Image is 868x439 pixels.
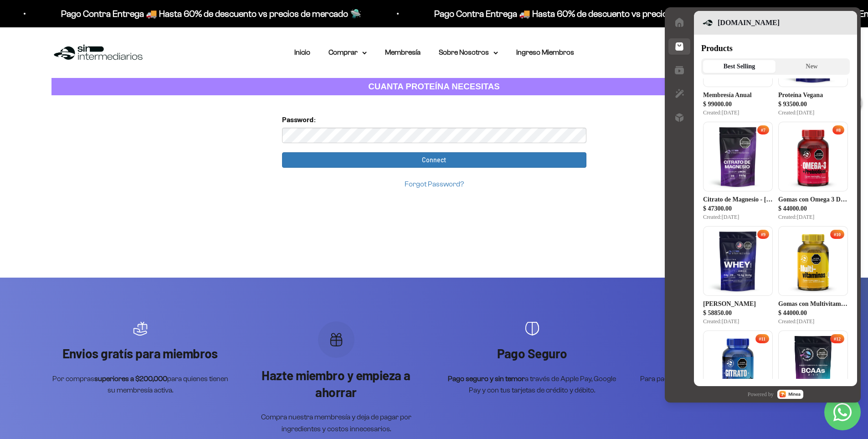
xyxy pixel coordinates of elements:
a: CUANTA PROTEÍNA NECESITAS [51,78,817,96]
a: Inicio [294,48,310,56]
strong: superiores a $200,000 [94,375,167,382]
p: Pago Contra Entrega 🚚 Hasta 60% de descuento vs precios de mercado 🛸 [432,6,732,21]
summary: Comprar [329,46,367,58]
div: Artículo 4 de 4 [639,321,817,396]
input: Connect [282,152,586,168]
p: Para pagos en efectivo, con un pagos al momento de la entrega. [639,373,817,396]
div: Artículo 1 de 4 [51,321,229,396]
p: Pago Seguro [443,345,621,362]
a: Forgot Password? [405,180,464,188]
p: Hazte miembro y empieza a ahorrar [247,367,425,400]
p: Compra nuestra membresía y deja de pagar por ingredientes y costos innecesarios. [247,411,425,434]
p: Pago Contra Entrega 🚚 Hasta 60% de descuento vs precios de mercado 🛸 [59,6,359,21]
label: Password: [282,114,316,125]
strong: CUANTA PROTEÍNA NECESITAS [368,82,500,91]
p: Pago Contra Entrega [639,345,817,362]
p: Envios gratís para miembros [51,345,229,362]
a: Ingreso Miembros [516,48,574,56]
strong: Pago seguro y sin temor [448,375,525,382]
summary: Sobre Nosotros [439,46,498,58]
p: a través de Apple Pay, Google Pay y con tus tarjetas de crédito y débito. [443,373,621,396]
p: Por compras para quienes tienen su membresía activa. [51,373,229,396]
a: Membresía [385,48,421,56]
div: Artículo 3 de 4 [443,321,621,396]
